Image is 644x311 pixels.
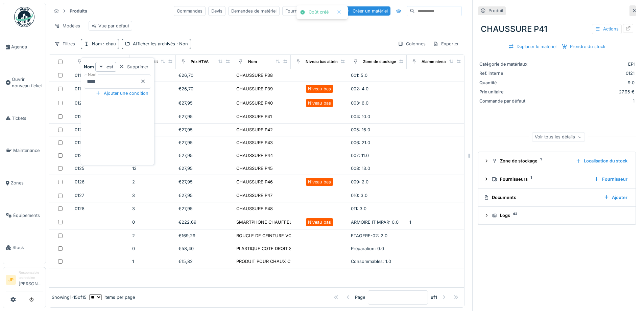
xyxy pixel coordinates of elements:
[479,80,530,86] div: Quantité
[479,70,530,76] div: Ref. interne
[236,139,273,146] div: CHAUSSURE P43
[533,89,635,95] div: 27,95 €
[395,39,429,49] div: Colonnes
[306,59,342,65] div: Niveau bas atteint ?
[75,127,127,133] div: 0122
[75,100,127,106] div: 0120
[431,294,437,301] strong: of 1
[479,61,530,67] div: Catégorie de matériaux
[351,179,368,184] span: 009: 2.0
[533,61,635,67] div: EPI
[559,42,608,51] div: Prendre du stock
[355,294,365,301] div: Page
[282,6,339,16] div: Fournisseurs de matériel
[92,41,116,47] div: Nom
[236,100,273,106] div: CHAUSSURE P40
[51,39,78,49] div: Filtres
[430,39,462,49] div: Exporter
[116,62,151,71] div: Supprimer
[308,219,331,225] div: Niveau bas
[84,64,94,70] strong: Nom
[236,258,345,265] div: PRODUIT POUR CHAUX CHASSI MAGETRA BIERSET
[132,258,173,265] div: 1
[533,70,635,76] div: 0121
[236,179,273,185] div: CHAUSSURE P46
[12,115,43,121] span: Tickets
[236,152,273,159] div: CHAUSSURE P44
[351,73,367,78] span: 001: 5.0
[351,259,391,264] span: Consommables: 1.0
[178,205,231,212] div: €27,95
[351,166,370,171] span: 008: 13.0
[228,6,280,16] div: Demandes de matériel
[75,72,127,79] div: 0118
[75,165,127,172] div: 0125
[178,152,231,159] div: €27,95
[591,175,630,184] div: Fournisseur
[13,244,43,251] span: Stock
[75,205,127,212] div: 0128
[75,139,127,146] div: 0123
[178,72,231,79] div: €26,70
[484,194,598,201] div: Documents
[479,89,530,95] div: Prix unitaire
[132,219,173,225] div: 0
[178,165,231,172] div: €27,95
[351,206,366,211] span: 011: 3.0
[236,219,317,225] div: SMARTPHONE CHAUFFEUR / ATELIER
[178,258,231,265] div: €15,82
[178,127,231,133] div: €27,95
[13,147,43,154] span: Maintenance
[13,212,43,219] span: Équipements
[132,179,173,185] div: 2
[75,86,127,92] div: 0119
[175,41,188,46] span: : Non
[481,209,633,222] summary: Logs42
[132,205,173,212] div: 3
[93,89,151,98] div: Ajouter une condition
[308,86,331,92] div: Niveau bas
[236,127,273,133] div: CHAUSSURE P42
[601,193,630,202] div: Ajouter
[236,72,273,79] div: CHAUSSURE P38
[308,179,331,185] div: Niveau bas
[492,176,589,182] div: Fournisseurs
[248,59,257,65] div: Nom
[478,20,636,38] div: CHAUSSURE P41
[11,44,43,50] span: Agenda
[132,165,173,172] div: 13
[51,21,83,31] div: Modèles
[178,100,231,106] div: €27,95
[308,100,331,106] div: Niveau bas
[533,98,635,104] div: 1
[12,76,43,89] span: Ouvrir nouveau ticket
[92,23,129,29] div: Vue par défaut
[533,80,635,86] div: 9.0
[481,173,633,185] summary: Fournisseurs1Fournisseur
[132,232,173,239] div: 2
[178,192,231,199] div: €27,95
[506,42,559,51] div: Déplacer le matériel
[351,86,368,91] span: 002: 4.0
[174,6,206,16] div: Commandes
[178,86,231,92] div: €26,70
[351,114,370,119] span: 004: 10.0
[236,113,272,120] div: CHAUSSURE P41
[479,98,530,104] div: Commande par défaut
[351,153,369,158] span: 007: 11.0
[75,192,127,199] div: 0127
[351,193,367,198] span: 010: 3.0
[75,152,127,159] div: 0124
[573,156,630,165] div: Localisation du stock
[132,192,173,199] div: 3
[102,41,116,46] span: : chau
[191,59,209,65] div: Prix HTVA
[351,140,370,145] span: 006: 21.0
[309,9,329,15] div: Coût créé
[208,6,225,16] div: Devis
[409,219,461,225] div: 1
[492,212,627,219] div: Logs
[236,245,330,252] div: PLASTIQUE COTE DROIT SIEGE CHAUFFEUR
[236,86,273,92] div: CHAUSSURE P39
[351,101,368,106] span: 003: 6.0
